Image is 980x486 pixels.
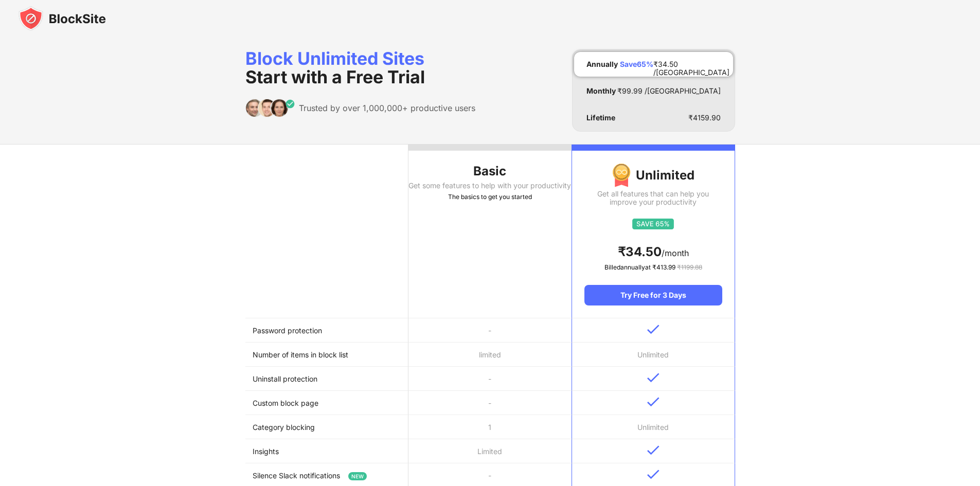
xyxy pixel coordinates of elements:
td: Limited [408,439,572,463]
td: Unlimited [572,415,735,439]
span: ₹ 34.50 [618,244,662,259]
span: Start with a Free Trial [245,66,425,87]
img: save65.svg [632,219,674,229]
div: ₹ 34.50 /[GEOGRAPHIC_DATA] [653,60,729,68]
td: - [408,318,572,343]
div: Billed annually at ₹ 413.99 [584,262,722,273]
td: limited [408,343,572,367]
img: v-blue.svg [647,445,660,455]
td: Insights [245,439,408,463]
div: Basic [408,163,572,179]
img: v-blue.svg [647,397,660,407]
img: img-premium-medal [612,163,631,188]
td: - [408,367,572,391]
td: Unlimited [572,343,735,367]
img: blocksite-icon-black.svg [19,6,106,31]
td: Uninstall protection [245,367,408,391]
td: Password protection [245,318,408,343]
div: /month [584,244,722,260]
div: Block Unlimited Sites [245,49,475,86]
span: ₹ 1199.88 [677,263,702,271]
td: - [408,391,572,415]
div: Get some features to help with your productivity [408,182,572,190]
div: Trusted by over 1,000,000+ productive users [299,103,475,113]
div: Save 65 % [620,60,653,68]
div: Monthly [586,87,616,95]
div: The basics to get you started [408,192,572,202]
td: 1 [408,415,572,439]
div: Get all features that can help you improve your productivity [584,190,722,206]
div: Unlimited [584,163,722,188]
img: v-blue.svg [647,373,660,383]
img: v-blue.svg [647,325,660,334]
div: Lifetime [586,114,615,122]
td: Category blocking [245,415,408,439]
img: v-blue.svg [647,470,660,479]
img: trusted-by.svg [245,99,295,117]
div: ₹ 99.99 /[GEOGRAPHIC_DATA] [617,87,721,95]
div: Try Free for 3 Days [584,285,722,305]
td: Custom block page [245,391,408,415]
td: Number of items in block list [245,343,408,367]
span: NEW [348,472,367,480]
div: Annually [586,60,618,68]
div: ₹ 4159.90 [688,114,721,122]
